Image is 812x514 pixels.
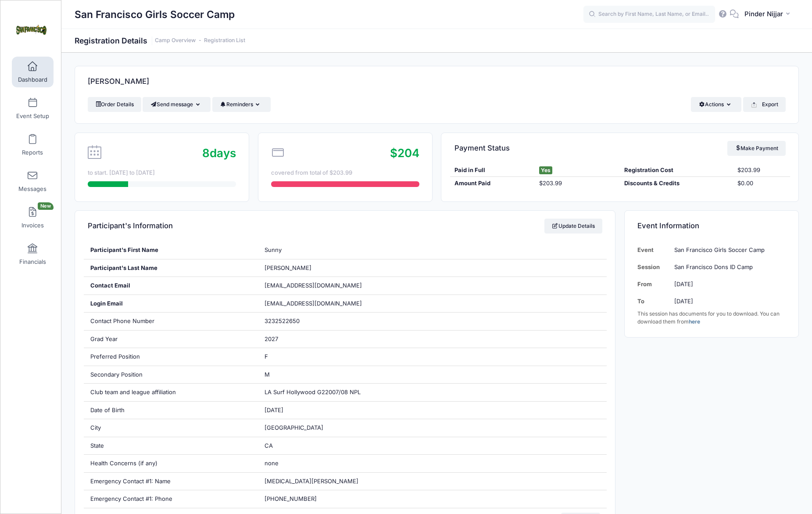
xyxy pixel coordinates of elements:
[84,295,258,313] div: Login Email
[84,241,258,259] div: Participant's First Name
[75,4,235,25] h1: San Francisco Girls Soccer Camp
[88,97,141,112] a: Order Details
[265,264,311,271] span: [PERSON_NAME]
[620,166,733,175] div: Registration Cost
[539,166,552,174] span: Yes
[265,299,374,308] span: [EMAIL_ADDRESS][DOMAIN_NAME]
[38,202,54,210] span: New
[212,97,271,112] button: Reminders
[265,371,270,378] span: M
[637,259,670,276] td: Session
[18,185,47,193] span: Messages
[727,141,786,156] a: Make Payment
[22,149,43,156] span: Reports
[84,455,258,472] div: Health Concerns (if any)
[84,384,258,401] div: Club team and league affiliation
[155,37,196,44] a: Camp Overview
[265,442,273,449] span: CA
[84,419,258,437] div: City
[637,310,786,326] div: This session has documents for you to download. You can download them from
[19,258,46,266] span: Financials
[670,276,785,293] td: [DATE]
[84,473,258,490] div: Emergency Contact #1: Name
[450,179,535,188] div: Amount Paid
[75,36,245,45] h1: Registration Details
[88,169,236,177] div: to start. [DATE] to [DATE]
[271,169,419,177] div: covered from total of $203.99
[265,388,361,395] span: LA Surf Hollywood G22007/08 NPL
[84,277,258,295] div: Contact Email
[637,214,699,239] h4: Event Information
[204,37,245,44] a: Registration List
[265,317,300,324] span: 3232522650
[21,222,44,229] span: Invoices
[670,259,785,276] td: San Francisco Dons ID Camp
[84,366,258,384] div: Secondary Position
[12,93,54,124] a: Event Setup
[265,406,283,413] span: [DATE]
[637,241,670,259] td: Event
[620,179,733,188] div: Discounts & Credits
[265,495,317,502] span: [PHONE_NUMBER]
[454,136,510,161] h4: Payment Status
[18,76,47,83] span: Dashboard
[637,276,670,293] td: From
[12,57,54,87] a: Dashboard
[12,129,54,160] a: Reports
[88,69,149,94] h4: [PERSON_NAME]
[265,353,268,360] span: F
[265,335,278,342] span: 2027
[265,246,282,253] span: Sunny
[84,348,258,366] div: Preferred Position
[743,97,786,112] button: Export
[84,259,258,277] div: Participant's Last Name
[637,293,670,310] td: To
[739,4,799,25] button: Pinder Nijjar
[12,202,54,233] a: InvoicesNew
[143,97,211,112] button: Send message
[733,166,790,175] div: $203.99
[535,179,620,188] div: $203.99
[265,424,323,431] span: [GEOGRAPHIC_DATA]
[84,437,258,455] div: State
[390,146,419,160] span: $204
[450,166,535,175] div: Paid in Full
[583,6,715,23] input: Search by First Name, Last Name, or Email...
[265,478,358,485] span: [MEDICAL_DATA][PERSON_NAME]
[691,97,741,112] button: Actions
[544,219,603,234] a: Update Details
[733,179,790,188] div: $0.00
[202,144,236,162] div: days
[670,293,785,310] td: [DATE]
[12,166,54,197] a: Messages
[88,214,173,239] h4: Participant's Information
[0,9,62,51] a: San Francisco Girls Soccer Camp
[202,146,210,160] span: 8
[670,241,785,259] td: San Francisco Girls Soccer Camp
[265,282,362,289] span: [EMAIL_ADDRESS][DOMAIN_NAME]
[12,239,54,270] a: Financials
[744,9,783,19] span: Pinder Nijjar
[84,490,258,508] div: Emergency Contact #1: Phone
[84,402,258,419] div: Date of Birth
[84,313,258,330] div: Contact Phone Number
[84,331,258,348] div: Grad Year
[15,14,48,47] img: San Francisco Girls Soccer Camp
[689,318,700,325] a: here
[16,112,49,120] span: Event Setup
[265,460,279,467] span: none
